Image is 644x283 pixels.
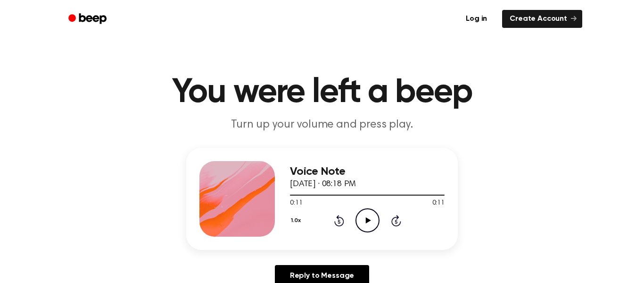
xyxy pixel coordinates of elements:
h3: Voice Note [290,165,445,178]
a: Log in [456,8,496,30]
button: 1.0x [290,213,304,229]
a: Create Account [502,10,582,28]
a: Beep [62,10,115,28]
h1: You were left a beep [81,76,563,110]
p: Turn up your volume and press play. [141,117,503,133]
span: 0:11 [290,198,302,208]
span: 0:11 [432,198,445,208]
span: [DATE] · 08:18 PM [290,180,356,189]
